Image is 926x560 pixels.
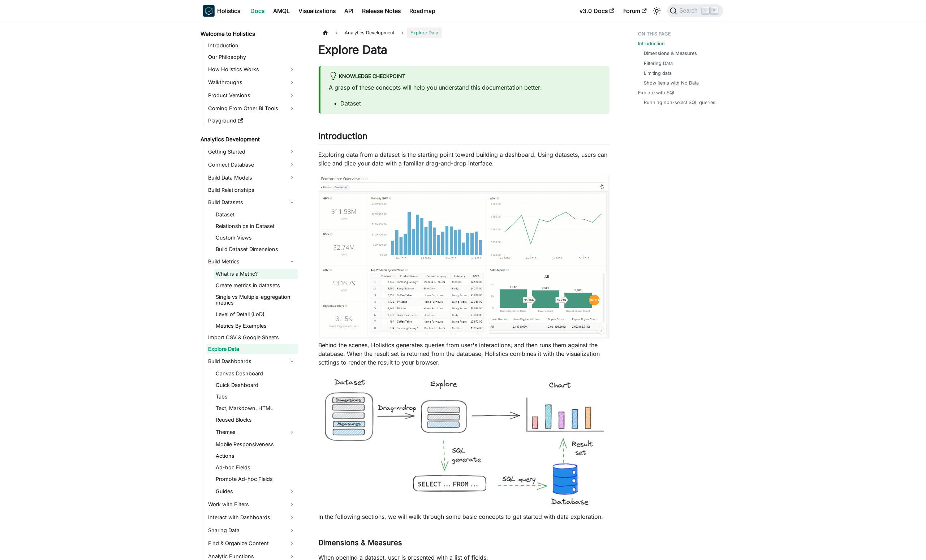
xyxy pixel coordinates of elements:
a: Running non-select SQL queries [644,99,716,106]
a: Walkthroughs [206,77,298,88]
a: v3.0 Docs [576,5,619,17]
a: Explore with SQL [638,89,676,96]
a: Limiting data [644,70,672,77]
a: Explore Data [206,344,298,354]
a: Custom Views [214,233,298,243]
div: Knowledge Checkpoint [329,72,601,81]
a: Create metrics in datasets [214,280,298,290]
a: How Holistics Works [206,64,298,75]
p: In the following sections, we will walk through some basic concepts to get started with data expl... [319,512,610,521]
a: Analytics Development [199,134,298,145]
a: Filtering Data [644,60,673,67]
p: Behind the scenes, Holistics generates queries from user's interactions, and then runs them again... [319,341,610,367]
a: Guides [214,486,298,497]
a: What is a Metric? [214,269,298,279]
a: Our Philosophy [206,52,298,62]
a: Introduction [638,40,665,47]
a: Interact with Dashboards [206,512,298,523]
a: Ad-hoc Fields [214,462,298,473]
a: Welcome to Holistics [199,29,298,39]
a: Single vs Multiple-aggregation metrics [214,292,298,308]
a: Build Datasets [206,197,298,208]
a: Relationships in Dataset [214,221,298,231]
nav: Docs sidebar [196,22,304,560]
a: Find & Organize Content [206,538,298,549]
a: Quick Dashboard [214,380,298,390]
a: Build Metrics [206,256,298,267]
span: Analytics Development [341,27,398,38]
a: Visualizations [294,5,340,17]
a: Docs [246,5,269,17]
h2: Introduction [319,131,610,145]
a: Tabs [214,392,298,402]
a: Dataset [341,100,361,107]
a: Forum [619,5,651,17]
a: Build Dataset Dimensions [214,244,298,254]
a: Playground [206,116,298,126]
button: Switch between dark and light mode (currently light mode) [651,5,663,17]
a: Build Dashboards [206,356,298,367]
a: Sharing Data [206,525,298,536]
button: Search (Command+K) [667,4,723,17]
a: Level of Detail (LoD) [214,309,298,319]
img: Holistics [203,5,215,17]
a: Import CSV & Google Sheets [206,332,298,343]
a: Canvas Dashboard [214,369,298,379]
a: Text, Markdown, HTML [214,403,298,413]
p: Exploring data from a dataset is the starting point toward building a dashboard. Using datasets, ... [319,150,610,168]
a: Coming From Other BI Tools [206,103,298,114]
a: Dimensions & Measures [644,50,697,57]
a: Introduction [206,40,298,51]
b: Holistics [217,7,241,15]
h3: Dimensions & Measures [319,538,610,547]
a: Home page [319,27,332,38]
a: API [340,5,358,17]
a: Mobile Responsiveness [214,439,298,449]
a: Reused Blocks [214,415,298,425]
span: Search [677,8,702,14]
h1: Explore Data [319,43,610,57]
a: Dataset [214,210,298,220]
span: Explore Data [407,27,442,38]
p: A grasp of these concepts will help you understand this documentation better: [329,83,601,92]
a: Metrics By Examples [214,321,298,331]
kbd: ⌘ [702,7,709,14]
nav: Breadcrumbs [319,27,610,38]
a: Getting Started [206,146,298,158]
a: Themes [214,426,298,438]
a: Actions [214,451,298,461]
a: Build Data Models [206,172,298,184]
a: Roadmap [405,5,440,17]
a: Build Relationships [206,185,298,195]
a: Promote Ad-hoc Fields [214,474,298,484]
a: AMQL [269,5,294,17]
a: HolisticsHolistics [203,5,241,17]
a: Product Versions [206,90,298,101]
a: Release Notes [358,5,405,17]
a: Connect Database [206,159,298,171]
kbd: K [711,7,718,14]
a: Show Items with No Data [644,79,699,86]
a: Work with Filters [206,499,298,510]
